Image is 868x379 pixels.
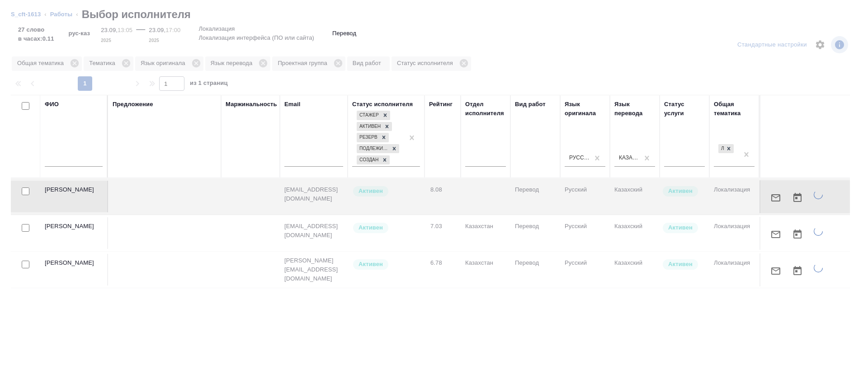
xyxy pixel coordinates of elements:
div: Стажер, Активен, Резерв, Подлежит внедрению, Создан [356,121,393,132]
div: Стажер, Активен, Резерв, Подлежит внедрению, Создан [356,143,400,154]
div: Резерв [357,133,379,142]
div: Создан [357,155,380,165]
div: Русский [569,154,590,162]
div: Стажер, Активен, Резерв, Подлежит внедрению, Создан [356,132,390,143]
div: Стажер [357,111,380,120]
div: Язык перевода [614,100,655,118]
div: Стажер, Активен, Резерв, Подлежит внедрению, Создан [356,154,391,166]
div: Локализация [717,143,735,154]
button: Открыть календарь загрузки [787,187,808,209]
button: Отправить предложение о работе [765,224,787,245]
div: Статус исполнителя [352,100,413,109]
button: Открыть календарь загрузки [787,260,808,282]
input: Выбери исполнителей, чтобы отправить приглашение на работу [22,187,29,195]
p: Перевод [332,29,356,38]
button: Открыть календарь загрузки [787,224,808,245]
td: [PERSON_NAME] [40,254,108,285]
td: [PERSON_NAME] [40,217,108,249]
input: Выбери исполнителей, чтобы отправить приглашение на работу [22,224,29,232]
div: Рейтинг [429,100,453,109]
div: Предложение [113,100,153,109]
input: Выбери исполнителей, чтобы отправить приглашение на работу [22,261,29,268]
div: Вид работ [515,100,546,109]
div: Локализация [718,144,724,154]
button: Отправить предложение о работе [765,260,787,282]
div: Маржинальность [226,100,277,109]
div: Статус услуги [664,100,705,118]
div: Активен [357,122,382,131]
div: Стажер, Активен, Резерв, Подлежит внедрению, Создан [356,110,391,121]
td: [PERSON_NAME] [40,181,108,212]
div: Язык оригинала [565,100,605,118]
div: ФИО [45,100,59,109]
div: Казахский [619,154,640,162]
button: Отправить предложение о работе [765,187,787,209]
div: Подлежит внедрению [357,144,389,154]
div: Общая тематика [714,100,755,118]
div: Email [284,100,300,109]
div: Отдел исполнителя [465,100,506,118]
